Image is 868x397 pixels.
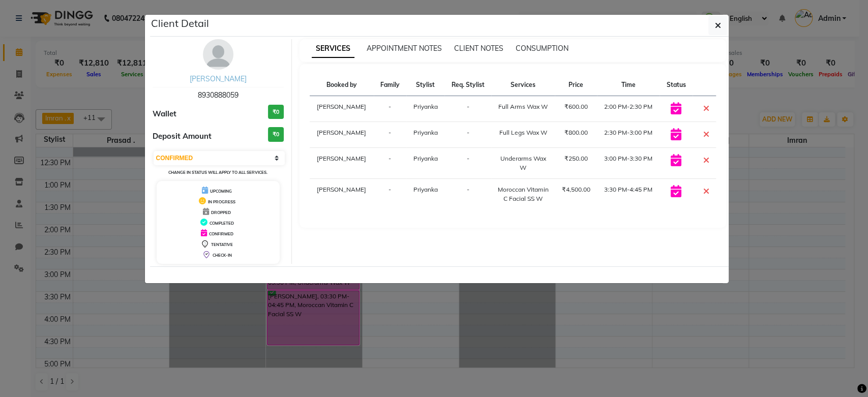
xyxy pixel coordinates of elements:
div: Full Arms Wax W [497,102,549,111]
span: CHECK-IN [213,253,232,258]
div: Underarms Wax W [497,154,549,172]
th: Price [555,74,597,96]
span: 8930888059 [198,90,238,100]
th: Stylist [406,74,444,96]
td: - [444,122,491,148]
td: 2:30 PM-3:00 PM [597,122,660,148]
span: CLIENT NOTES [454,44,503,53]
div: ₹250.00 [561,154,591,163]
div: Moroccan Vitamin C Facial SS W [497,185,549,203]
div: ₹4,500.00 [561,185,591,194]
h3: ₹0 [268,105,284,119]
span: Priyanka [413,129,437,136]
span: Deposit Amount [153,131,212,142]
th: Services [491,74,555,96]
td: - [374,148,406,179]
span: Priyanka [413,103,437,110]
td: 2:00 PM-2:30 PM [597,96,660,122]
span: Wallet [153,108,176,120]
span: CONSUMPTION [516,44,568,53]
td: [PERSON_NAME] [310,122,374,148]
div: ₹600.00 [561,102,591,111]
img: avatar [203,39,233,70]
span: TENTATIVE [211,242,233,247]
td: 3:30 PM-4:45 PM [597,179,660,210]
td: [PERSON_NAME] [310,96,374,122]
th: Time [597,74,660,96]
td: - [374,179,406,210]
span: IN PROGRESS [208,199,235,204]
td: - [374,96,406,122]
td: - [444,96,491,122]
small: Change in status will apply to all services. [168,170,267,175]
span: Priyanka [413,155,437,162]
h5: Client Detail [151,16,209,31]
td: - [444,179,491,210]
th: Family [374,74,406,96]
div: ₹800.00 [561,128,591,137]
div: Full Legs Wax W [497,128,549,137]
span: UPCOMING [210,189,232,194]
td: - [444,148,491,179]
span: DROPPED [211,210,231,215]
td: [PERSON_NAME] [310,148,374,179]
span: COMPLETED [209,221,234,226]
span: APPOINTMENT NOTES [367,44,442,53]
th: Status [660,74,692,96]
h3: ₹0 [268,127,284,142]
th: Booked by [310,74,374,96]
td: [PERSON_NAME] [310,179,374,210]
td: 3:00 PM-3:30 PM [597,148,660,179]
span: Priyanka [413,186,437,193]
a: [PERSON_NAME] [190,74,247,83]
span: CONFIRMED [209,231,233,236]
td: - [374,122,406,148]
span: SERVICES [312,40,354,58]
th: Req. Stylist [444,74,491,96]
